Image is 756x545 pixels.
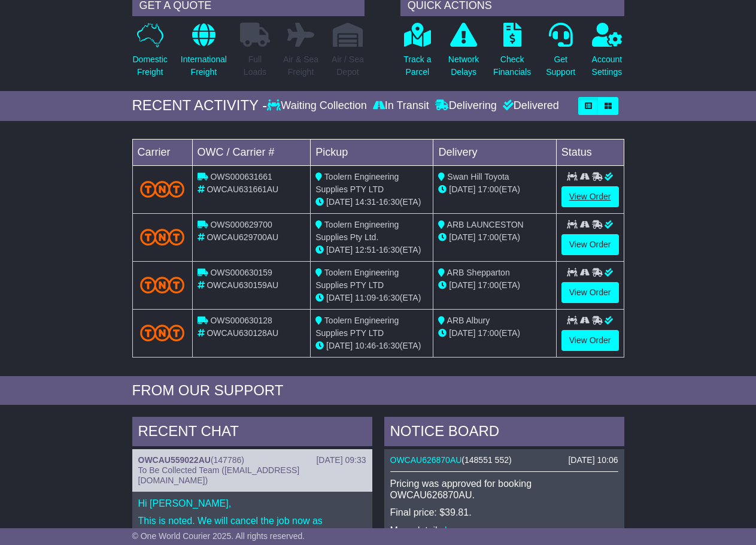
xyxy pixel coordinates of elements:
div: [DATE] 10:06 [568,455,618,465]
span: 16:30 [379,293,400,302]
a: View Order [561,234,619,255]
a: NetworkDelays [448,22,479,85]
span: To Be Collected Team ([EMAIL_ADDRESS][DOMAIN_NAME]) [138,465,300,485]
p: Air & Sea Freight [283,53,318,78]
p: Track a Parcel [403,53,431,78]
p: Network Delays [448,53,479,78]
span: Swan Hill Toyota [447,172,509,181]
div: - (ETA) [315,340,428,352]
span: [DATE] [449,328,475,338]
img: TNT_Domestic.png [140,181,185,197]
div: RECENT ACTIVITY - [132,97,268,114]
span: 16:30 [379,197,400,207]
span: Toolern Engineering Supplies PTY LTD [315,172,399,194]
p: International Freight [181,53,227,78]
span: OWS000629700 [210,220,272,229]
p: Check Financials [493,53,531,78]
span: [DATE] [326,197,353,207]
span: 147786 [214,455,242,465]
div: (ETA) [438,327,551,340]
a: View Order [561,330,619,351]
span: Toolern Engineering Supplies PTY LTD [315,316,399,338]
p: Account Settings [592,53,623,78]
p: Air / Sea Depot [332,53,364,78]
span: 11:09 [355,293,376,302]
img: TNT_Domestic.png [140,325,185,341]
a: View Order [561,282,619,303]
span: Toolern Engineering Supplies Pty Ltd. [315,220,399,242]
div: RECENT CHAT [132,417,372,449]
a: CheckFinancials [493,22,532,85]
span: OWS000630128 [210,316,272,325]
span: Toolern Engineering Supplies PTY LTD [315,268,399,290]
span: [DATE] [326,341,353,350]
td: OWC / Carrier # [192,139,311,165]
span: ARB Albury [447,316,490,325]
span: © One World Courier 2025. All rights reserved. [132,531,305,541]
span: OWCAU631661AU [207,184,278,194]
div: ( ) [390,455,618,465]
div: ( ) [138,455,366,465]
div: Waiting Collection [267,99,369,113]
span: [DATE] [449,280,475,290]
span: OWS000630159 [210,268,272,277]
span: 17:00 [478,280,499,290]
span: [DATE] [326,245,353,255]
span: [DATE] [449,232,475,242]
span: 17:00 [478,232,499,242]
span: ARB Shepparton [447,268,510,277]
img: TNT_Domestic.png [140,277,185,293]
p: Final price: $39.81. [390,507,618,518]
span: 12:51 [355,245,376,255]
div: (ETA) [438,183,551,196]
span: [DATE] [326,293,353,302]
div: (ETA) [438,279,551,292]
td: Pickup [311,139,433,165]
div: FROM OUR SUPPORT [132,382,624,399]
span: OWCAU629700AU [207,232,278,242]
a: OWCAU559022AU [138,455,211,465]
td: Status [556,139,624,165]
span: 148551 552 [464,455,509,465]
img: TNT_Domestic.png [140,229,185,245]
p: Get Support [546,53,575,78]
p: Full Loads [240,53,270,78]
p: More details: . [390,525,618,536]
a: OWCAU626870AU [390,455,462,465]
a: Track aParcel [403,22,432,85]
a: DomesticFreight [132,22,168,85]
span: 17:00 [478,328,499,338]
p: This is noted. We will cancel the job now as requested. [138,515,366,538]
div: In Transit [370,99,432,113]
div: - (ETA) [315,196,428,208]
p: Hi [PERSON_NAME], [138,498,366,509]
span: [DATE] [449,184,475,194]
span: 10:46 [355,341,376,350]
div: (ETA) [438,231,551,244]
div: - (ETA) [315,244,428,256]
p: Pricing was approved for booking OWCAU626870AU. [390,478,618,501]
div: - (ETA) [315,292,428,304]
a: InternationalFreight [180,22,227,85]
div: [DATE] 09:33 [316,455,366,465]
a: here [445,525,464,535]
span: 17:00 [478,184,499,194]
span: 16:30 [379,245,400,255]
div: Delivering [432,99,500,113]
div: Delivered [500,99,559,113]
span: OWCAU630128AU [207,328,278,338]
a: AccountSettings [591,22,623,85]
span: OWS000631661 [210,172,272,181]
a: View Order [561,186,619,207]
p: Domestic Freight [133,53,168,78]
td: Carrier [132,139,192,165]
span: OWCAU630159AU [207,280,278,290]
span: 16:30 [379,341,400,350]
td: Delivery [433,139,556,165]
a: GetSupport [545,22,576,85]
span: 14:31 [355,197,376,207]
div: NOTICE BOARD [384,417,624,449]
span: ARB LAUNCESTON [447,220,524,229]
